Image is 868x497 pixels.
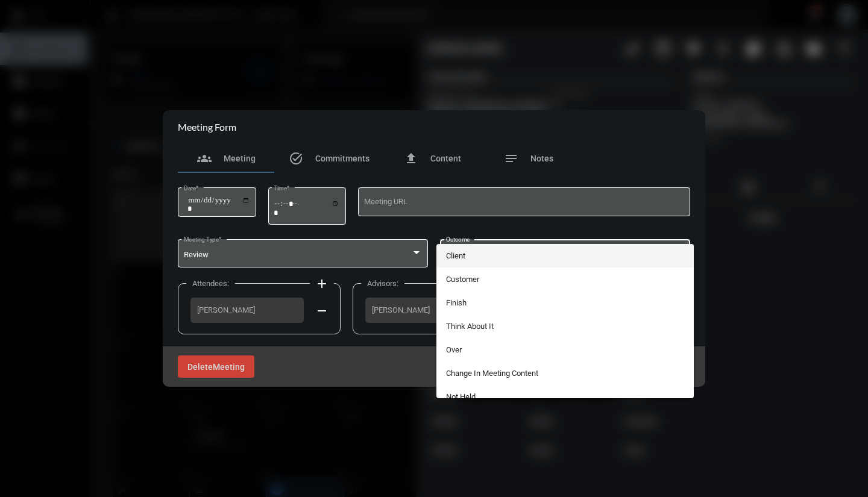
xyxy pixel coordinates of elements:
[446,361,685,385] span: Change In Meeting Content
[446,291,685,314] span: Finish
[446,267,685,291] span: Customer
[446,385,685,408] span: Not Held
[446,314,685,338] span: Think About It
[446,338,685,361] span: Over
[446,244,685,267] span: Client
